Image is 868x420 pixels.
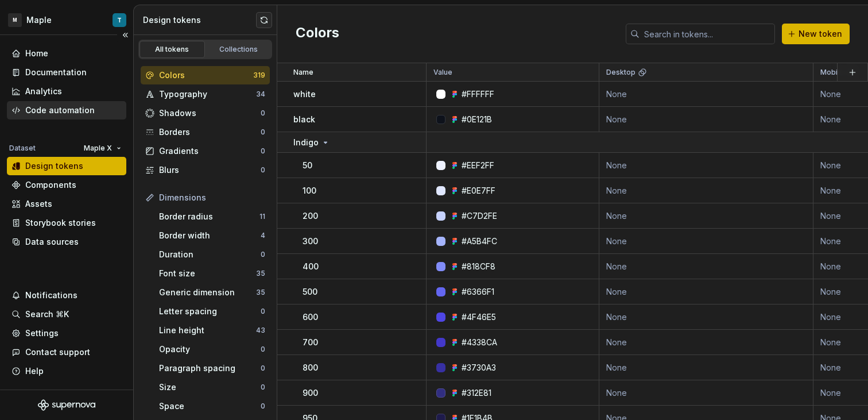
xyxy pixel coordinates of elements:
[38,399,95,411] svg: Supernova Logo
[25,365,44,377] div: Help
[261,383,265,392] div: 0
[159,268,256,279] div: Font size
[599,203,813,229] td: None
[253,71,265,80] div: 319
[159,164,261,176] div: Blurs
[462,337,497,348] div: #4338CA
[261,345,265,354] div: 0
[293,137,319,148] p: Indigo
[782,24,850,44] button: New token
[25,217,96,229] div: Storybook stories
[159,287,256,298] div: Generic dimension
[261,250,265,259] div: 0
[159,325,256,336] div: Line height
[154,321,270,340] a: Line height43
[462,387,491,399] div: #312E81
[599,82,813,107] td: None
[599,305,813,330] td: None
[159,363,261,374] div: Paragraph spacing
[159,88,256,100] div: Typography
[143,14,256,26] div: Design tokens
[799,28,842,40] span: New token
[7,44,126,63] a: Home
[154,245,270,264] a: Duration0
[256,288,265,297] div: 35
[8,13,22,27] div: M
[599,153,813,178] td: None
[25,346,90,358] div: Contact support
[261,147,265,156] div: 0
[433,68,452,77] p: Value
[154,264,270,283] a: Font size35
[293,114,315,125] p: black
[159,107,261,119] div: Shadows
[606,68,635,77] p: Desktop
[159,211,259,222] div: Border radius
[303,236,318,247] p: 300
[2,7,131,32] button: MMapleT
[159,70,253,81] div: Colors
[25,309,69,320] div: Search ⌘K
[599,178,813,203] td: None
[159,306,261,317] div: Letter spacing
[296,24,339,44] h2: Colors
[462,88,494,100] div: #FFFFFF
[25,105,95,116] div: Code automation
[25,198,52,210] div: Assets
[159,382,261,393] div: Size
[25,327,59,339] div: Settings
[303,160,312,171] p: 50
[303,286,317,298] p: 500
[303,337,318,348] p: 700
[261,364,265,373] div: 0
[141,142,270,160] a: Gradients0
[117,16,122,25] div: T
[462,362,496,373] div: #3730A3
[462,311,496,323] div: #4F46E5
[25,236,79,248] div: Data sources
[293,68,313,77] p: Name
[599,279,813,305] td: None
[303,210,318,222] p: 200
[25,179,76,191] div: Components
[261,109,265,118] div: 0
[159,344,261,355] div: Opacity
[462,185,495,196] div: #E0E7FF
[154,359,270,377] a: Paragraph spacing0
[256,269,265,278] div: 35
[7,82,126,101] a: Analytics
[261,307,265,316] div: 0
[144,45,201,54] div: All tokens
[599,229,813,254] td: None
[141,161,270,179] a: Blurs0
[261,231,265,240] div: 4
[7,157,126,175] a: Design tokens
[159,145,261,157] div: Gradients
[820,68,844,77] p: Mobile
[25,86,62,97] div: Analytics
[154,378,270,396] a: Size0
[159,192,265,203] div: Dimensions
[159,126,261,138] div: Borders
[599,330,813,355] td: None
[599,107,813,132] td: None
[7,195,126,213] a: Assets
[303,362,318,373] p: 800
[25,160,83,172] div: Design tokens
[462,114,492,125] div: #0E121B
[640,24,775,44] input: Search in tokens...
[154,340,270,359] a: Opacity0
[154,397,270,415] a: Space0
[7,101,126,120] a: Code automation
[79,140,126,156] button: Maple X
[141,104,270,122] a: Shadows0
[599,380,813,406] td: None
[462,236,497,247] div: #A5B4FC
[84,144,112,153] span: Maple X
[599,254,813,279] td: None
[303,185,316,196] p: 100
[7,362,126,380] button: Help
[261,128,265,137] div: 0
[159,230,261,241] div: Border width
